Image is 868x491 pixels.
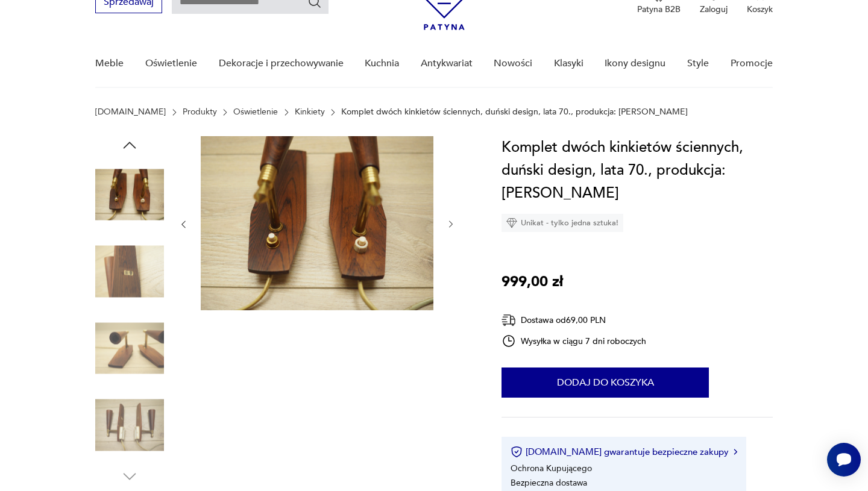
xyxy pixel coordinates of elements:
p: Koszyk [747,4,773,15]
img: Zdjęcie produktu Komplet dwóch kinkietów ściennych, duński design, lata 70., produkcja: Dania [201,136,433,310]
div: Dostawa od 69,00 PLN [502,313,646,328]
h1: Komplet dwóch kinkietów ściennych, duński design, lata 70., produkcja: [PERSON_NAME] [502,136,772,205]
a: Ikony designu [605,40,665,87]
a: Produkty [183,107,217,117]
button: [DOMAIN_NAME] gwarantuje bezpieczne zakupy [511,446,737,458]
a: Meble [95,40,124,87]
a: Kuchnia [365,40,399,87]
a: Dekoracje i przechowywanie [219,40,344,87]
img: Zdjęcie produktu Komplet dwóch kinkietów ściennych, duński design, lata 70., produkcja: Dania [95,237,164,306]
p: Patyna B2B [637,4,681,15]
a: Oświetlenie [145,40,197,87]
div: Unikat - tylko jedna sztuka! [502,214,623,232]
img: Zdjęcie produktu Komplet dwóch kinkietów ściennych, duński design, lata 70., produkcja: Dania [95,391,164,460]
img: Zdjęcie produktu Komplet dwóch kinkietów ściennych, duński design, lata 70., produkcja: Dania [95,160,164,229]
img: Ikona strzałki w prawo [734,449,737,455]
img: Ikona dostawy [502,313,516,328]
a: [DOMAIN_NAME] [95,107,166,117]
p: 999,00 zł [502,271,563,293]
a: Antykwariat [421,40,473,87]
li: Bezpieczna dostawa [511,477,587,489]
a: Oświetlenie [233,107,278,117]
div: Wysyłka w ciągu 7 dni roboczych [502,334,646,348]
img: Ikona diamentu [506,217,517,228]
a: Kinkiety [295,107,325,117]
p: Zaloguj [700,4,728,15]
a: Klasyki [554,40,583,87]
button: Dodaj do koszyka [502,367,709,398]
p: Komplet dwóch kinkietów ściennych, duński design, lata 70., produkcja: [PERSON_NAME] [341,107,688,117]
img: Ikona certyfikatu [511,446,523,458]
img: Zdjęcie produktu Komplet dwóch kinkietów ściennych, duński design, lata 70., produkcja: Dania [95,314,164,383]
a: Nowości [494,40,532,87]
li: Ochrona Kupującego [511,463,592,474]
a: Promocje [731,40,773,87]
a: Style [687,40,709,87]
iframe: Smartsupp widget button [827,443,861,477]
